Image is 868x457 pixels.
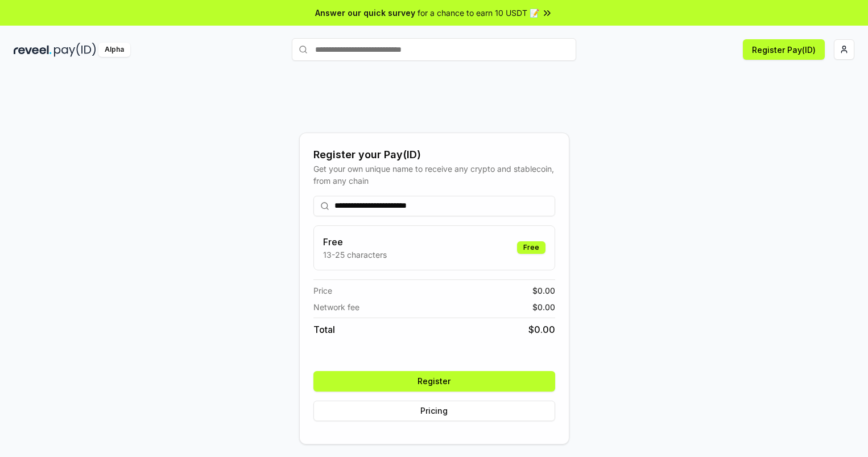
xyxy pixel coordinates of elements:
[313,401,555,421] button: Pricing
[313,147,555,163] div: Register your Pay(ID)
[313,371,555,392] button: Register
[315,7,415,19] span: Answer our quick survey
[323,249,387,261] p: 13-25 characters
[528,323,555,336] span: $ 0.00
[532,285,555,297] span: $ 0.00
[54,43,96,57] img: pay_id
[517,241,545,254] div: Free
[532,301,555,313] span: $ 0.00
[98,43,130,57] div: Alpha
[323,235,387,249] h3: Free
[743,39,825,60] button: Register Pay(ID)
[313,285,332,297] span: Price
[418,7,539,19] span: for a chance to earn 10 USDT 📝
[14,43,52,57] img: reveel_dark
[313,323,335,336] span: Total
[313,163,555,187] div: Get your own unique name to receive any crypto and stablecoin, from any chain
[313,301,359,313] span: Network fee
